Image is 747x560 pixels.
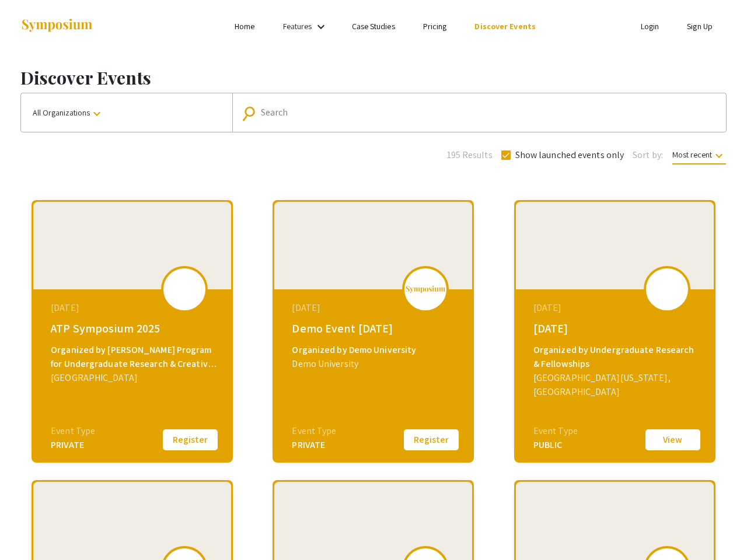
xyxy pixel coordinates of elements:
div: [GEOGRAPHIC_DATA] [51,371,217,385]
div: Organized by Undergraduate Research & Fellowships [533,343,699,371]
button: Most recent [663,144,735,165]
div: [GEOGRAPHIC_DATA][US_STATE], [GEOGRAPHIC_DATA] [533,371,699,399]
h1: Discover Events [20,67,727,88]
button: All Organizations [21,93,232,132]
div: [DATE] [533,301,699,315]
a: Login [641,21,659,32]
span: Show launched events only [515,148,624,162]
div: Organized by [PERSON_NAME] Program for Undergraduate Research & Creative Scholarship [51,343,217,371]
span: All Organizations [33,107,104,118]
div: ATP Symposium 2025 [51,320,217,337]
mat-icon: Search [243,103,260,124]
button: Register [402,428,460,452]
a: Home [235,21,254,32]
div: [DATE] [533,320,699,337]
div: PRIVATE [51,438,95,452]
a: Features [283,21,312,32]
a: Pricing [423,21,447,32]
mat-icon: keyboard_arrow_down [712,149,726,163]
div: Event Type [292,424,336,438]
div: Event Type [533,424,578,438]
div: Organized by Demo University [292,343,458,357]
span: 195 Results [447,148,493,162]
img: logo_v2.png [405,285,446,293]
div: [DATE] [51,301,217,315]
a: Sign Up [687,21,713,32]
button: View [644,428,702,452]
mat-icon: Expand Features list [314,20,328,34]
div: Event Type [51,424,95,438]
mat-icon: keyboard_arrow_down [90,107,104,121]
img: Symposium by ForagerOne [20,18,93,34]
a: Case Studies [352,21,395,32]
span: Most recent [672,149,726,164]
a: Discover Events [474,21,536,32]
div: Demo Event [DATE] [292,320,458,337]
span: Sort by: [633,148,663,162]
div: [DATE] [292,301,458,315]
div: PUBLIC [533,438,578,452]
button: Register [161,428,219,452]
div: PRIVATE [292,438,336,452]
div: Demo University [292,357,458,371]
